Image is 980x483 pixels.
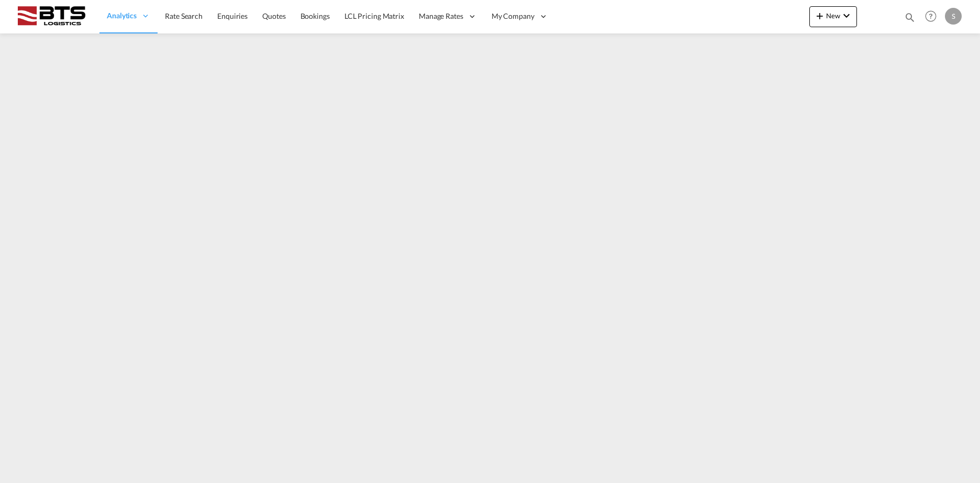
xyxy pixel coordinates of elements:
[217,11,248,20] span: Enquiries
[419,11,463,21] span: Manage Rates
[16,5,86,28] img: cdcc71d0be7811ed9adfbf939d2aa0e8.png
[809,6,857,27] button: icon-plus 400-fgNewicon-chevron-down
[945,8,962,25] div: S
[904,11,916,27] div: icon-magnify
[344,11,404,20] span: LCL Pricing Matrix
[922,7,945,26] div: Help
[922,7,940,25] span: Help
[262,11,285,20] span: Quotes
[492,11,534,21] span: My Company
[107,10,137,21] span: Analytics
[814,11,853,20] span: New
[840,9,853,22] md-icon: icon-chevron-down
[300,11,330,20] span: Bookings
[165,11,203,20] span: Rate Search
[904,11,916,23] md-icon: icon-magnify
[814,9,826,22] md-icon: icon-plus 400-fg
